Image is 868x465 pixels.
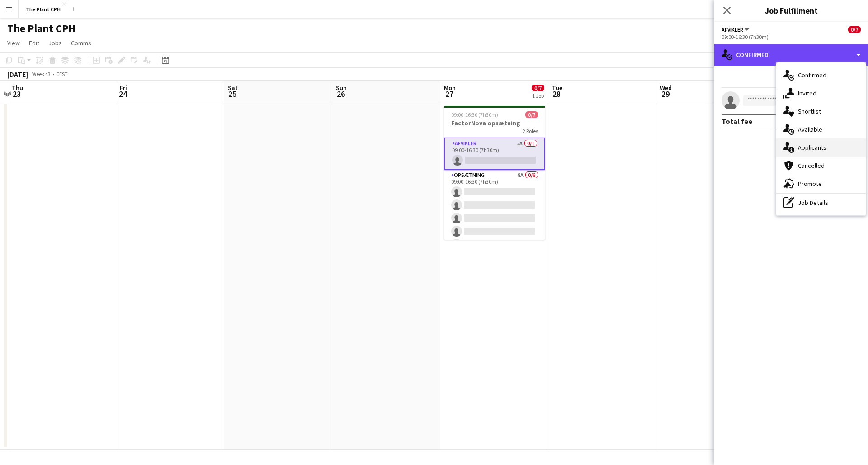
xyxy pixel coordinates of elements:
[444,119,545,127] h3: FactorNova opsætning
[552,84,562,92] span: Tue
[71,39,91,47] span: Comms
[335,89,347,99] span: 26
[798,161,825,170] span: Cancelled
[798,89,816,97] span: Invited
[118,89,127,99] span: 24
[56,71,68,77] div: CEST
[12,84,23,92] span: Thu
[714,44,868,66] div: Confirmed
[7,70,28,79] div: [DATE]
[45,37,66,49] a: Jobs
[798,107,821,115] span: Shortlist
[659,89,672,99] span: 29
[848,26,861,33] span: 0/7
[29,39,39,47] span: Edit
[25,37,43,49] a: Edit
[7,39,20,47] span: View
[532,92,544,99] div: 1 Job
[48,39,62,47] span: Jobs
[798,125,822,133] span: Available
[451,111,498,118] span: 09:00-16:30 (7h30m)
[19,0,68,18] button: The Plant CPH
[444,84,456,92] span: Mon
[532,85,544,91] span: 0/7
[443,89,456,99] span: 27
[444,138,545,170] app-card-role: Afvikler2A0/109:00-16:30 (7h30m)
[660,84,672,92] span: Wed
[776,194,866,212] div: Job Details
[798,71,826,79] span: Confirmed
[722,117,752,126] div: Total fee
[120,84,127,92] span: Fri
[336,84,347,92] span: Sun
[67,37,95,49] a: Comms
[798,180,822,188] span: Promote
[10,89,23,99] span: 23
[4,37,24,49] a: View
[7,22,75,35] h1: The Plant CPH
[30,71,52,77] span: Week 43
[525,111,538,118] span: 0/7
[228,84,238,92] span: Sat
[798,143,826,152] span: Applicants
[226,89,238,99] span: 25
[444,106,545,240] app-job-card: 09:00-16:30 (7h30m)0/7FactorNova opsætning2 RolesAfvikler2A0/109:00-16:30 (7h30m) Opsætning8A0/60...
[523,128,538,134] span: 2 Roles
[722,33,861,40] div: 09:00-16:30 (7h30m)
[722,26,743,33] span: Afvikler
[444,170,545,266] app-card-role: Opsætning8A0/609:00-16:30 (7h30m)
[714,5,868,16] h3: Job Fulfilment
[722,26,750,33] button: Afvikler
[551,89,562,99] span: 28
